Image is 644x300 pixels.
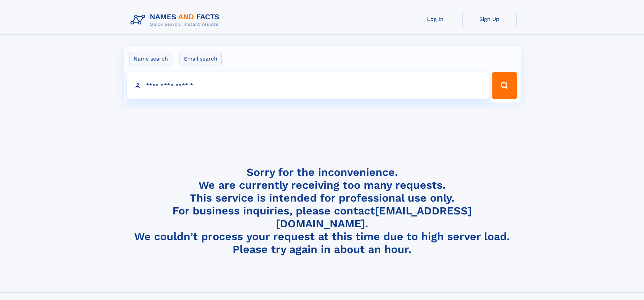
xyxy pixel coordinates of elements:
[128,166,517,256] h4: Sorry for the inconvenience. We are currently receiving too many requests. This service is intend...
[128,11,225,29] img: Logo Names and Facts
[180,52,222,66] label: Email search
[129,52,172,66] label: Name search
[462,11,517,27] a: Sign Up
[276,204,472,230] a: [EMAIL_ADDRESS][DOMAIN_NAME]
[408,11,462,27] a: Log In
[127,72,489,99] input: search input
[492,72,517,99] button: Search Button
